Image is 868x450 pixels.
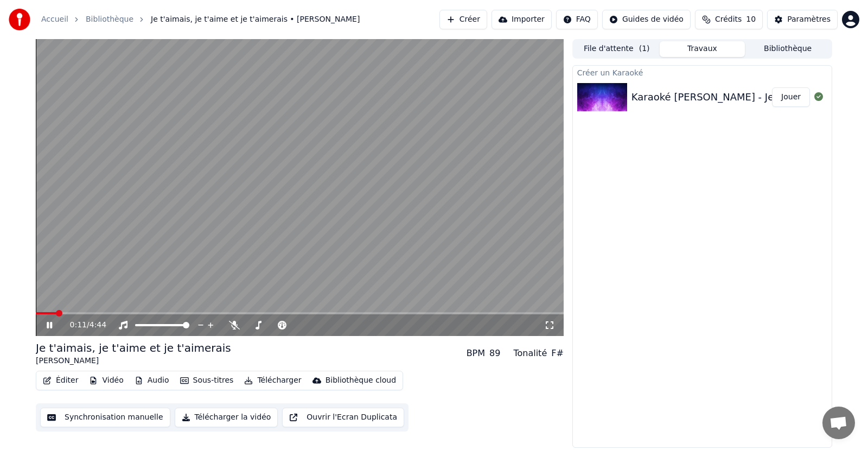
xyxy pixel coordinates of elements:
[41,14,360,25] nav: breadcrumb
[151,14,360,25] span: Je t'aimais, je t'aime et je t'aimerais • [PERSON_NAME]
[822,407,855,439] a: Ouvrir le chat
[746,14,756,25] span: 10
[70,320,87,331] span: 0:11
[492,10,552,29] button: Importer
[85,373,127,388] button: Vidéo
[715,14,742,25] span: Crédits
[41,14,68,25] a: Accueil
[175,408,278,427] button: Télécharger la vidéo
[513,347,547,360] div: Tonalité
[36,356,231,366] div: [PERSON_NAME]
[574,41,660,57] button: File d'attente
[325,375,396,386] div: Bibliothèque cloud
[695,10,763,29] button: Crédits10
[176,373,238,388] button: Sous-titres
[90,320,106,331] span: 4:44
[660,41,745,57] button: Travaux
[602,10,691,29] button: Guides de vidéo
[439,10,487,29] button: Créer
[39,373,82,388] button: Éditer
[772,87,810,107] button: Jouer
[639,43,650,54] span: ( 1 )
[551,347,564,360] div: F#
[240,373,305,388] button: Télécharger
[489,347,500,360] div: 89
[70,320,96,331] div: /
[86,14,133,25] a: Bibliothèque
[467,347,485,360] div: BPM
[556,10,598,29] button: FAQ
[282,408,404,427] button: Ouvrir l'Ecran Duplicata
[36,340,231,356] div: Je t'aimais, je t'aime et je t'aimerais
[573,66,832,79] div: Créer un Karaoké
[9,9,30,30] img: youka
[787,14,831,25] div: Paramètres
[130,373,174,388] button: Audio
[767,10,838,29] button: Paramètres
[745,41,831,57] button: Bibliothèque
[40,408,170,427] button: Synchronisation manuelle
